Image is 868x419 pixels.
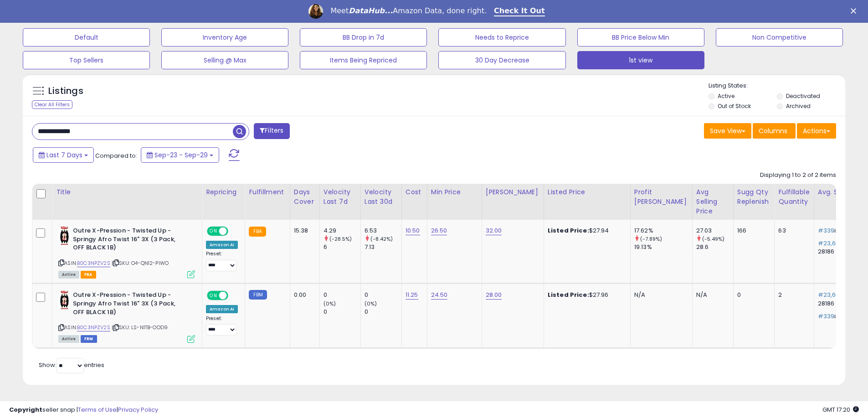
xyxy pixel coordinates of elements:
div: 28.6 [696,243,733,251]
div: Close [851,8,860,14]
span: #339 [818,226,835,235]
div: 19.13% [634,243,692,251]
span: FBA [81,271,96,279]
span: | SKU: LS-N1TB-OOD9 [112,324,168,331]
button: Default [23,28,150,47]
button: Last 7 Days [33,147,94,163]
button: BB Price Below Min [577,28,704,47]
div: Sugg Qty Replenish [737,187,771,207]
button: Needs to Reprice [438,28,565,47]
label: Archived [786,102,811,110]
button: Inventory Age [161,28,288,47]
small: (0%) [324,300,336,307]
span: Show: entries [39,361,104,369]
span: Columns [759,126,787,135]
div: Min Price [431,187,478,197]
a: 32.00 [486,226,502,235]
span: OFF [227,228,241,235]
span: #23,654 [818,239,844,248]
div: Meet Amazon Data, done right. [330,6,487,16]
button: Top Sellers [23,51,150,69]
button: 1st view [577,51,704,69]
b: Outre X-Pression - Twisted Up - Springy Afro Twist 16" 3X (3 Pack, OFF BLACK 1B) [73,291,184,319]
div: Listed Price [548,187,627,197]
button: Actions [797,123,836,139]
span: | SKU: O4-QN12-PIWO [112,259,169,267]
div: 0 [365,308,401,316]
div: Fulfillable Quantity [778,187,810,207]
div: N/A [696,291,726,299]
small: (-7.89%) [640,235,662,243]
label: Deactivated [786,92,820,100]
img: Profile image for Georgie [308,4,323,19]
div: 166 [737,227,768,235]
div: Profit [PERSON_NAME] [634,187,688,207]
img: 51K650vgEWL._SL40_.jpg [58,227,71,245]
div: [PERSON_NAME] [486,187,540,197]
div: Cost [406,187,423,197]
small: (-8.42%) [370,235,393,243]
small: FBA [249,227,266,237]
b: Outre X-Pression - Twisted Up - Springy Afro Twist 16" 3X (3 Pack, OFF BLACK 1B) [73,227,184,254]
div: 2 [778,291,806,299]
label: Out of Stock [718,102,751,110]
div: 4.29 [324,227,360,235]
div: Amazon AI [206,241,238,249]
div: 0 [324,291,360,299]
div: 15.38 [294,227,313,235]
a: Privacy Policy [118,405,158,414]
b: Listed Price: [548,226,589,235]
div: 63 [778,227,806,235]
div: 0 [737,291,768,299]
span: Sep-23 - Sep-29 [154,150,208,160]
span: ON [208,228,219,235]
div: Velocity Last 30d [365,187,398,207]
button: BB Drop in 7d [300,28,427,47]
small: (-5.49%) [702,235,724,243]
div: 6.53 [365,227,401,235]
span: Compared to: [95,151,137,160]
span: #339 [818,312,835,321]
button: Selling @ Max [161,51,288,69]
strong: Copyright [9,405,42,414]
a: 10.50 [406,226,420,235]
th: Please note that this number is a calculation based on your required days of coverage and your ve... [733,184,775,220]
div: Days Cover [294,187,316,207]
a: Check It Out [494,6,545,16]
button: Save View [704,123,751,139]
button: Items Being Repriced [300,51,427,69]
small: (-28.5%) [329,235,352,243]
div: Clear All Filters [32,100,72,109]
button: Non Competitive [716,28,843,47]
span: OFF [227,292,241,300]
div: 0 [365,291,401,299]
div: 17.62% [634,227,692,235]
a: 26.50 [431,226,447,235]
div: Fulfillment [249,187,286,197]
a: 24.50 [431,290,448,300]
button: Filters [254,123,289,139]
p: Listing States: [709,82,845,90]
b: Listed Price: [548,290,589,299]
i: DataHub... [349,6,393,15]
span: FBM [81,335,97,343]
span: 2025-10-7 17:20 GMT [822,405,859,414]
div: 7.13 [365,243,401,251]
div: N/A [634,291,685,299]
div: Preset: [206,316,238,336]
button: Sep-23 - Sep-29 [141,147,219,163]
span: All listings currently available for purchase on Amazon [58,335,79,343]
span: All listings currently available for purchase on Amazon [58,271,79,279]
div: Amazon AI [206,305,238,313]
a: B0C3NPZV2S [77,259,110,267]
a: 28.00 [486,290,502,300]
div: 0 [324,308,360,316]
span: #23,654 [818,290,844,299]
div: Velocity Last 7d [324,187,357,207]
div: Displaying 1 to 2 of 2 items [760,171,836,180]
div: seller snap | | [9,406,158,414]
div: 27.03 [696,227,733,235]
button: Columns [753,123,796,139]
div: 6 [324,243,360,251]
a: B0C3NPZV2S [77,324,110,331]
